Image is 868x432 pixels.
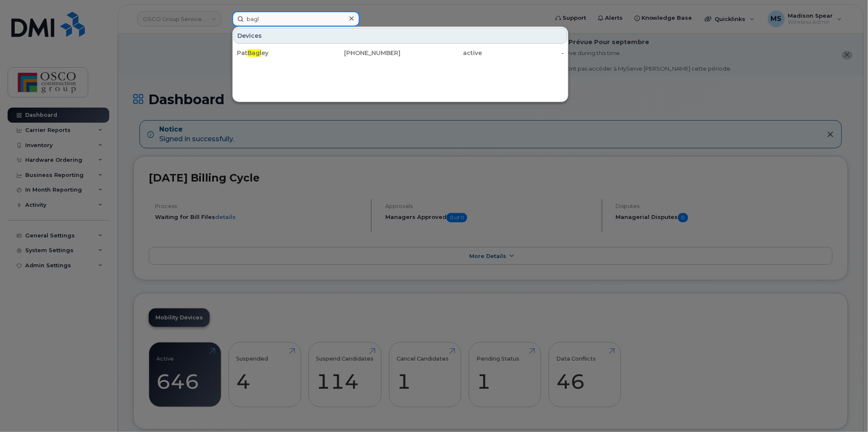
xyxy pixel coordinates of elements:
span: Bagl [247,49,261,57]
div: [PHONE_NUMBER] [319,49,401,57]
div: Devices [234,28,567,44]
div: - [482,49,564,57]
a: PatBagley[PHONE_NUMBER]active- [234,45,567,61]
div: Pat ey [237,49,319,57]
div: active [400,49,482,57]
